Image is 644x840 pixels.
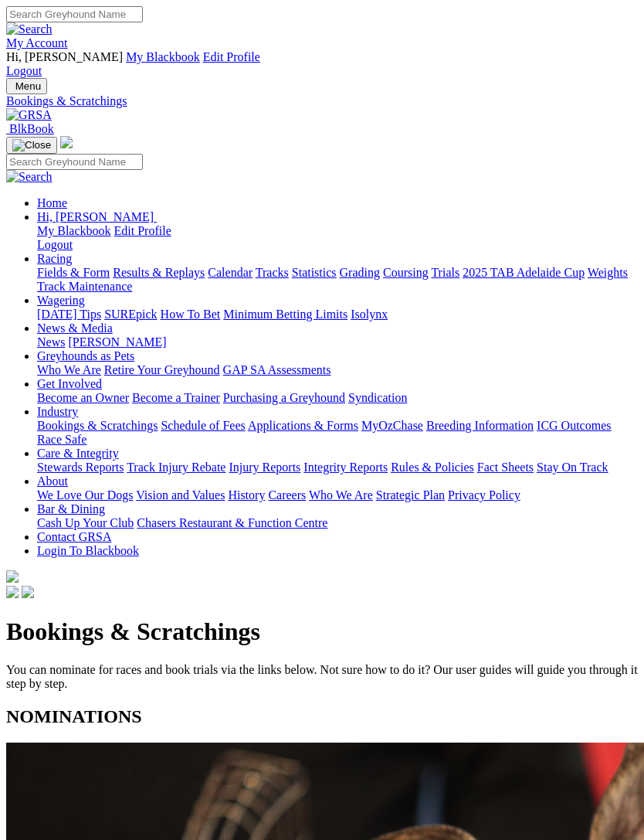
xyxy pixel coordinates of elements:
[6,94,638,108] a: Bookings & Scratchings
[223,363,331,376] a: GAP SA Assessments
[37,266,110,279] a: Fields & Form
[292,266,337,279] a: Statistics
[15,80,41,92] span: Menu
[6,154,143,170] input: Search
[223,308,347,321] a: Minimum Betting Limits
[340,266,380,279] a: Grading
[426,419,534,432] a: Breeding Information
[68,335,166,349] a: [PERSON_NAME]
[113,266,205,279] a: Results & Replays
[6,50,123,63] span: Hi, [PERSON_NAME]
[537,461,608,474] a: Stay On Track
[37,308,638,321] div: Wagering
[37,321,113,335] a: News & Media
[376,488,445,502] a: Strategic Plan
[37,210,157,223] a: Hi, [PERSON_NAME]
[37,419,158,432] a: Bookings & Scratchings
[6,108,52,122] img: GRSA
[6,6,143,22] input: Search
[37,266,638,294] div: Racing
[37,405,78,418] a: Industry
[361,419,423,432] a: MyOzChase
[6,706,638,727] h2: NOMINATIONS
[37,488,133,502] a: We Love Our Dogs
[37,474,68,488] a: About
[208,266,253,279] a: Calendar
[37,210,154,223] span: Hi, [PERSON_NAME]
[6,50,638,78] div: My Account
[6,137,57,154] button: Toggle navigation
[223,391,345,404] a: Purchasing a Greyhound
[37,461,124,474] a: Stewards Reports
[37,502,105,515] a: Bar & Dining
[6,64,42,77] a: Logout
[12,139,51,151] img: Close
[6,586,19,598] img: facebook.svg
[348,391,407,404] a: Syndication
[37,530,111,543] a: Contact GRSA
[203,50,260,63] a: Edit Profile
[37,391,638,405] div: Get Involved
[114,224,171,237] a: Edit Profile
[37,224,638,252] div: Hi, [PERSON_NAME]
[37,294,85,307] a: Wagering
[6,36,68,49] a: My Account
[6,78,47,94] button: Toggle navigation
[60,136,73,148] img: logo-grsa-white.png
[37,280,132,293] a: Track Maintenance
[303,461,388,474] a: Integrity Reports
[248,419,358,432] a: Applications & Forms
[6,22,53,36] img: Search
[588,266,628,279] a: Weights
[309,488,373,502] a: Who We Are
[37,544,139,557] a: Login To Blackbook
[37,447,119,460] a: Care & Integrity
[127,461,225,474] a: Track Injury Rebate
[37,196,67,209] a: Home
[37,363,101,376] a: Who We Are
[477,461,534,474] a: Fact Sheets
[229,461,300,474] a: Injury Reports
[37,516,638,530] div: Bar & Dining
[161,308,221,321] a: How To Bet
[228,488,265,502] a: History
[37,349,134,362] a: Greyhounds as Pets
[37,224,111,237] a: My Blackbook
[448,488,520,502] a: Privacy Policy
[37,516,134,529] a: Cash Up Your Club
[391,461,474,474] a: Rules & Policies
[431,266,459,279] a: Trials
[104,363,220,376] a: Retire Your Greyhound
[6,170,53,184] img: Search
[37,488,638,502] div: About
[22,586,34,598] img: twitter.svg
[6,663,638,691] p: You can nominate for races and book trials via the links below. Not sure how to do it? Our user g...
[37,252,72,265] a: Racing
[6,122,54,135] a: BlkBook
[37,335,638,349] div: News & Media
[126,50,200,63] a: My Blackbook
[9,122,54,135] span: BlkBook
[6,570,19,583] img: logo-grsa-white.png
[161,419,245,432] a: Schedule of Fees
[268,488,306,502] a: Careers
[537,419,611,432] a: ICG Outcomes
[37,308,101,321] a: [DATE] Tips
[137,516,327,529] a: Chasers Restaurant & Function Centre
[383,266,429,279] a: Coursing
[351,308,388,321] a: Isolynx
[37,335,65,349] a: News
[37,363,638,377] div: Greyhounds as Pets
[463,266,585,279] a: 2025 TAB Adelaide Cup
[37,391,129,404] a: Become an Owner
[136,488,225,502] a: Vision and Values
[37,238,73,251] a: Logout
[37,461,638,474] div: Care & Integrity
[132,391,220,404] a: Become a Trainer
[37,419,638,447] div: Industry
[37,433,86,446] a: Race Safe
[37,377,102,390] a: Get Involved
[6,617,638,646] h1: Bookings & Scratchings
[104,308,157,321] a: SUREpick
